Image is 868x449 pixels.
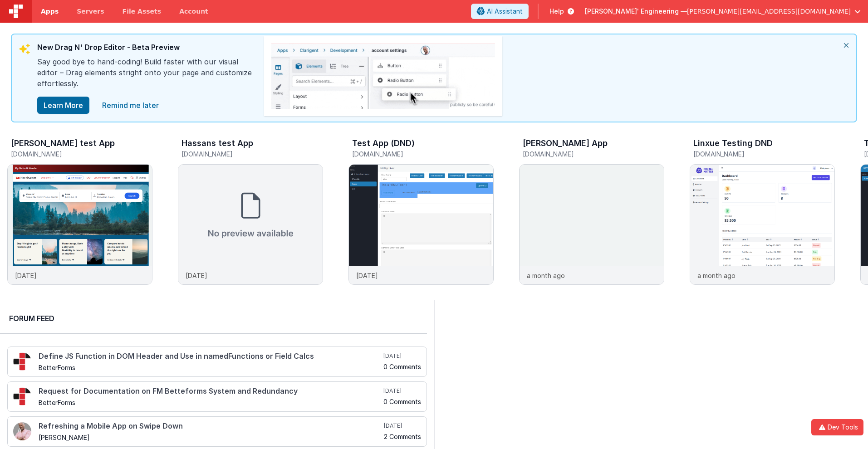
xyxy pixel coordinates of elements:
[77,7,104,16] span: Servers
[181,151,323,157] h5: [DOMAIN_NAME]
[487,7,523,16] span: AI Assistant
[383,387,421,395] h5: [DATE]
[383,363,421,370] h5: 0 Comments
[9,313,418,324] h2: Forum Feed
[11,139,115,148] h3: [PERSON_NAME] test App
[37,56,255,96] div: Say good bye to hand-coding! Build faster with our visual editor – Drag elements stright onto you...
[383,352,421,360] h5: [DATE]
[697,271,736,280] p: a month ago
[39,352,382,361] h4: Define JS Function in DOM Header and Use in namedFunctions or Field Calcs
[7,347,427,377] a: Define JS Function in DOM Header and Use in namedFunctions or Field Calcs BetterForms [DATE] 0 Co...
[39,387,382,395] h4: Request for Documentation on FM Betteforms System and Redundancy
[39,434,382,441] h5: [PERSON_NAME]
[693,139,773,148] h3: Linxue Testing DND
[811,419,863,435] button: Dev Tools
[836,34,856,56] i: close
[384,422,421,429] h5: [DATE]
[693,151,835,157] h5: [DOMAIN_NAME]
[39,364,382,371] h5: BetterForms
[352,139,415,148] h3: Test App (DND)
[13,352,31,371] img: 295_2.png
[13,387,31,405] img: 295_2.png
[97,96,164,114] a: close
[687,7,851,16] span: [PERSON_NAME][EMAIL_ADDRESS][DOMAIN_NAME]
[471,4,529,19] button: AI Assistant
[384,433,421,440] h5: 2 Comments
[41,7,59,16] span: Apps
[7,416,427,447] a: Refreshing a Mobile App on Swipe Down [PERSON_NAME] [DATE] 2 Comments
[39,422,382,430] h4: Refreshing a Mobile App on Swipe Down
[585,7,687,16] span: [PERSON_NAME]' Engineering —
[181,139,253,148] h3: Hassans test App
[585,7,861,16] button: [PERSON_NAME]' Engineering — [PERSON_NAME][EMAIL_ADDRESS][DOMAIN_NAME]
[356,271,378,280] p: [DATE]
[527,271,565,280] p: a month ago
[123,7,162,16] span: File Assets
[37,42,255,56] div: New Drag N' Drop Editor - Beta Preview
[13,422,31,440] img: 411_2.png
[37,97,89,114] button: Learn More
[549,7,564,16] span: Help
[523,139,608,148] h3: [PERSON_NAME] App
[39,399,382,406] h5: BetterForms
[383,398,421,405] h5: 0 Comments
[523,151,664,157] h5: [DOMAIN_NAME]
[7,381,427,412] a: Request for Documentation on FM Betteforms System and Redundancy BetterForms [DATE] 0 Comments
[352,151,494,157] h5: [DOMAIN_NAME]
[11,151,152,157] h5: [DOMAIN_NAME]
[186,271,207,280] p: [DATE]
